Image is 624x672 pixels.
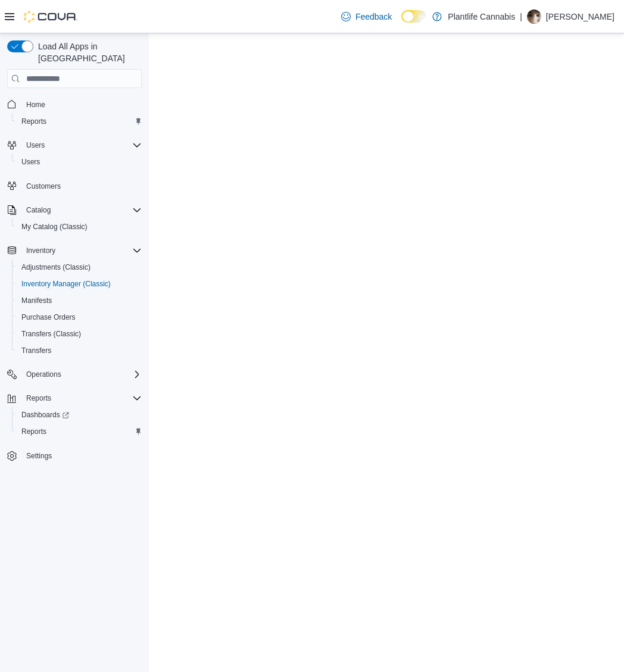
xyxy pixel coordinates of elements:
nav: Complex example [7,90,142,495]
span: Reports [17,114,142,129]
a: Reports [17,114,51,129]
span: Transfers [21,346,51,355]
button: Purchase Orders [12,309,146,326]
span: Adjustments (Classic) [21,262,91,272]
div: Zach MacDonald [527,10,541,24]
button: Home [2,95,146,112]
button: Reports [12,113,146,130]
a: Settings [21,449,57,463]
a: Customers [21,179,65,193]
button: Settings [2,447,146,464]
span: Transfers [17,343,142,358]
span: Inventory Manager (Classic) [21,279,111,289]
span: Manifests [17,293,142,308]
button: Customers [2,177,146,195]
span: Inventory Manager (Classic) [17,277,142,291]
button: Users [12,154,146,170]
button: Transfers (Classic) [12,326,146,342]
button: My Catalog (Classic) [12,218,146,235]
a: Home [21,98,50,112]
span: Catalog [21,203,142,217]
span: Inventory [26,246,55,255]
p: [PERSON_NAME] [546,10,614,24]
a: Users [17,155,45,169]
span: Customers [26,182,61,191]
span: Purchase Orders [17,310,142,324]
button: Users [2,137,146,154]
span: Feedback [355,11,392,23]
input: Dark Mode [401,10,426,23]
span: Load All Apps in [GEOGRAPHIC_DATA] [33,40,142,64]
span: Catalog [26,205,51,215]
span: Users [21,138,142,152]
span: Inventory [21,243,142,258]
span: Purchase Orders [21,312,76,322]
p: Plantlife Cannabis [448,10,515,24]
span: Users [21,157,40,167]
span: Dashboards [21,410,69,420]
span: Home [26,100,45,110]
p: | [520,10,522,24]
button: Catalog [21,203,55,217]
span: Users [26,140,45,150]
span: Manifests [21,296,52,305]
button: Inventory Manager (Classic) [12,276,146,292]
a: Transfers [17,343,56,358]
button: Inventory [2,242,146,259]
a: Adjustments (Classic) [17,260,95,274]
img: Cova [24,11,77,23]
span: Transfers (Classic) [17,327,142,341]
span: Settings [26,451,52,461]
a: Transfers (Classic) [17,327,86,341]
a: Reports [17,424,51,439]
span: Reports [21,117,46,126]
a: Feedback [336,5,397,29]
button: Adjustments (Classic) [12,259,146,276]
span: Reports [21,427,46,436]
button: Transfers [12,342,146,359]
a: Dashboards [17,408,74,422]
a: Manifests [17,293,57,308]
button: Inventory [21,243,60,258]
span: Operations [21,367,142,382]
button: Reports [21,391,56,405]
button: Operations [21,367,66,382]
span: My Catalog (Classic) [21,222,88,232]
span: Reports [21,391,142,405]
span: Reports [17,424,142,439]
button: Catalog [2,202,146,218]
button: Operations [2,366,146,383]
button: Reports [2,390,146,407]
span: Users [17,155,142,169]
button: Manifests [12,292,146,309]
a: Dashboards [12,407,146,423]
span: Settings [21,448,142,463]
span: Adjustments (Classic) [17,260,142,274]
a: Inventory Manager (Classic) [17,277,116,291]
span: Customers [21,179,142,193]
span: Reports [26,393,51,403]
span: My Catalog (Classic) [17,220,142,234]
a: Purchase Orders [17,310,80,324]
button: Users [21,138,49,152]
span: Home [21,96,142,111]
span: Dashboards [17,408,142,422]
span: Operations [26,370,61,379]
button: Reports [12,423,146,440]
a: My Catalog (Classic) [17,220,92,234]
span: Transfers (Classic) [21,329,81,339]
